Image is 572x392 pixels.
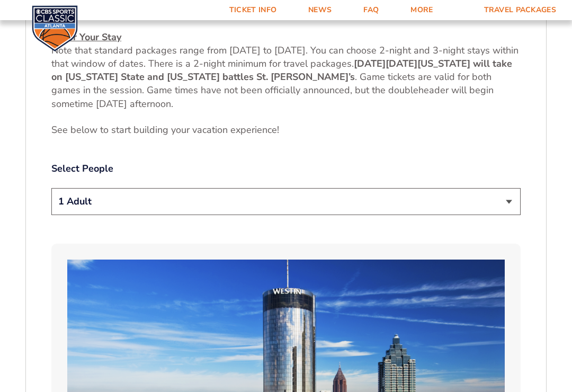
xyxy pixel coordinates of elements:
img: CBS Sports Classic [32,5,78,51]
span: . Game tickets are valid for both games in the session. Game times have not been officially annou... [51,70,494,110]
label: Select People [51,162,521,175]
u: Tailor Your Stay [51,31,121,43]
p: See below to start building your vacation e [51,123,521,137]
strong: [US_STATE] will take on [US_STATE] State and [US_STATE] battles St. [PERSON_NAME]’s [51,57,512,83]
strong: [DATE][DATE] [354,57,417,70]
span: xperience! [236,123,279,136]
span: Note that standard packages range from [DATE] to [DATE]. You can choose 2-night and 3-night stays... [51,44,519,70]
